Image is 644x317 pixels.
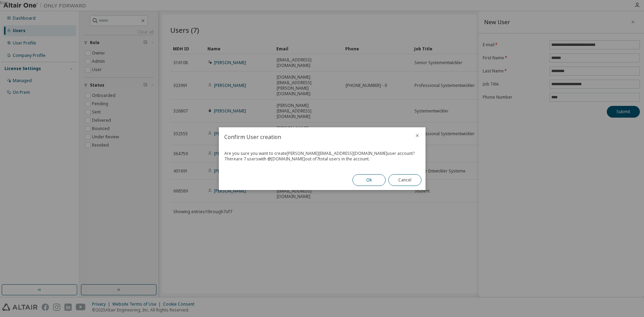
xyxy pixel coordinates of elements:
div: Are you sure you want to create [PERSON_NAME][EMAIL_ADDRESS][DOMAIN_NAME] user account? [224,151,420,156]
button: Cancel [388,174,421,186]
div: There are 7 users with @ [DOMAIN_NAME] out of 7 total users in the account. [224,156,420,162]
button: Ok [352,174,386,186]
h2: Confirm User creation [219,127,409,147]
button: close [415,133,420,138]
